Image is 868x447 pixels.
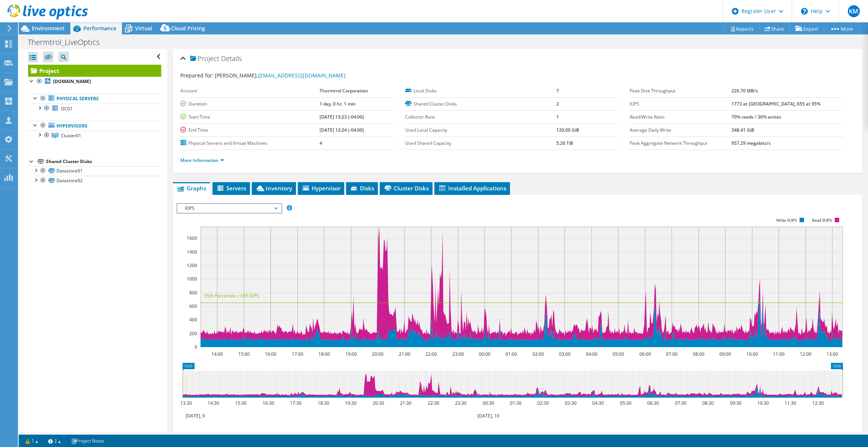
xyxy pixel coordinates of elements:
[826,351,838,357] text: 13:00
[759,23,790,34] a: Share
[592,400,604,406] text: 04:30
[675,400,687,406] text: 07:30
[28,176,161,186] a: Datastore02
[405,87,556,95] label: Local Disks
[789,23,824,34] a: Export
[180,140,320,147] label: Physical Servers and Virtual Machines
[28,65,161,77] a: Project
[189,290,197,296] text: 800
[204,293,259,299] text: 95th Percentile = 655 IOPS
[211,351,223,357] text: 14:00
[776,218,797,223] text: Write IOPS
[61,105,73,112] span: DC01
[405,100,556,108] label: Shared Cluster Disks
[425,351,437,357] text: 22:00
[666,351,678,357] text: 07:00
[630,113,731,121] label: Read/Write Ratio
[46,157,161,166] div: Shared Cluster Disks
[800,351,812,357] text: 12:00
[510,400,522,406] text: 01:30
[180,400,192,406] text: 13:30
[428,400,439,406] text: 22:30
[556,127,579,133] b: 120.00 GiB
[639,351,651,357] text: 06:00
[719,351,731,357] text: 09:00
[405,140,556,147] label: Used Shared Capacity
[263,400,274,406] text: 16:30
[405,126,556,134] label: Used Local Capacity
[320,88,368,94] b: Thermtrol Corporation
[320,140,322,146] b: 4
[180,126,320,134] label: End Time
[181,204,277,213] span: IOPS
[28,104,161,113] a: DC01
[505,351,517,357] text: 01:00
[586,351,597,357] text: 04:00
[180,157,224,163] a: More Information
[647,400,659,406] text: 06:30
[66,436,110,446] a: Project Notes
[32,25,65,32] span: Environment
[373,400,384,406] text: 20:30
[612,351,624,357] text: 05:00
[824,23,859,34] a: More
[61,132,81,139] span: Cluster01
[773,351,785,357] text: 11:00
[292,351,303,357] text: 17:00
[455,400,467,406] text: 23:30
[731,114,781,120] b: 70% reads / 30% writes
[208,400,219,406] text: 14:30
[83,25,116,32] span: Performance
[483,400,494,406] text: 00:30
[702,400,714,406] text: 08:30
[238,351,250,357] text: 15:00
[556,140,573,146] b: 5.26 TiB
[320,101,356,107] b: 1 day, 0 hr, 1 min
[187,235,197,241] text: 1600
[180,100,320,108] label: Duration
[28,166,161,176] a: Datastore01
[258,72,346,79] a: [EMAIL_ADDRESS][DOMAIN_NAME]
[180,87,320,95] label: Account
[693,351,705,357] text: 08:00
[28,94,161,104] a: Physical Servers
[746,351,758,357] text: 10:00
[724,23,759,34] a: Reports
[785,400,796,406] text: 11:30
[180,72,214,79] label: Prepared for:
[320,127,364,133] b: [DATE] 13:24 (-04:00)
[189,303,197,309] text: 600
[180,113,320,121] label: Start Time
[812,218,832,223] text: Read IOPS
[28,131,161,140] a: Cluster01
[630,100,731,108] label: IOPS
[43,436,66,446] a: 2
[848,5,860,17] span: KM
[565,400,577,406] text: 03:30
[630,87,731,95] label: Peak Disk Throughput
[532,351,544,357] text: 02:00
[187,249,197,255] text: 1400
[350,184,374,192] span: Disks
[399,351,410,357] text: 21:00
[20,436,43,446] a: 1
[189,330,197,337] text: 200
[256,184,292,192] span: Inventory
[400,400,412,406] text: 21:30
[53,78,91,85] b: [DOMAIN_NAME]
[290,400,302,406] text: 17:30
[731,140,771,146] b: 957.29 megabits/s
[730,400,742,406] text: 09:30
[318,400,329,406] text: 18:30
[265,351,276,357] text: 16:00
[757,400,769,406] text: 10:30
[135,25,152,32] span: Virtual
[216,184,246,192] span: Servers
[190,55,219,62] span: Project
[559,351,571,357] text: 03:00
[812,400,824,406] text: 12:30
[195,344,197,350] text: 0
[383,184,429,192] span: Cluster Disks
[630,126,731,134] label: Average Daily Write
[537,400,549,406] text: 02:30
